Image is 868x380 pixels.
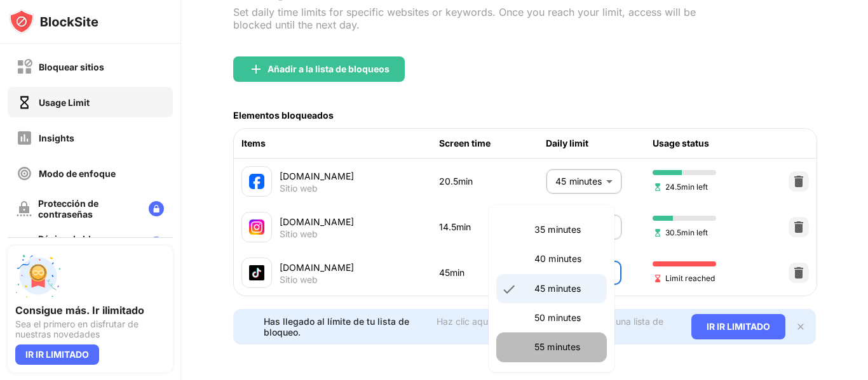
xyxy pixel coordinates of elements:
p: 55 minutes [534,340,599,354]
p: 35 minutes [534,223,599,237]
p: 45 minutes [534,282,599,296]
p: 40 minutes [534,252,599,266]
p: 50 minutes [534,311,599,325]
